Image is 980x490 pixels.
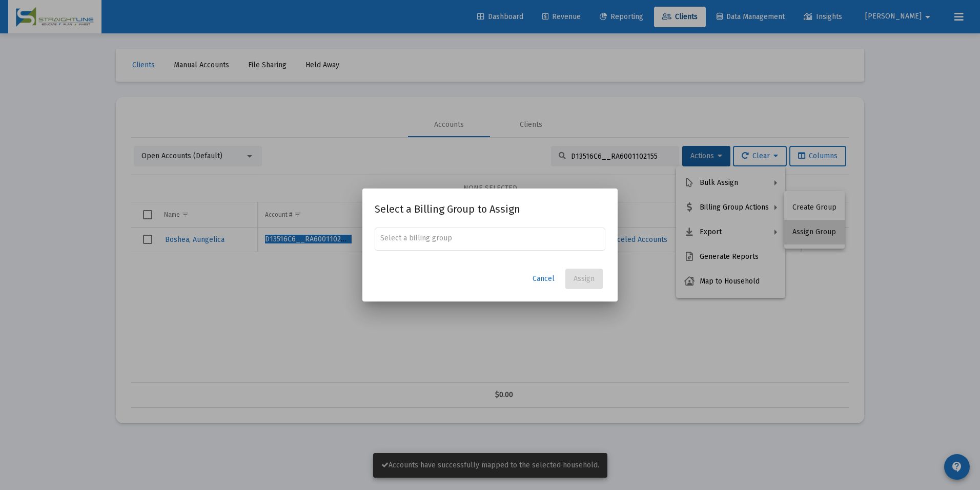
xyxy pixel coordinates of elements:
[524,269,563,289] button: Cancel
[533,274,555,283] span: Cancel
[565,269,603,289] button: Assign
[574,274,595,283] span: Assign
[375,201,605,217] h2: Select a Billing Group to Assign
[380,234,600,242] input: Select a billing group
